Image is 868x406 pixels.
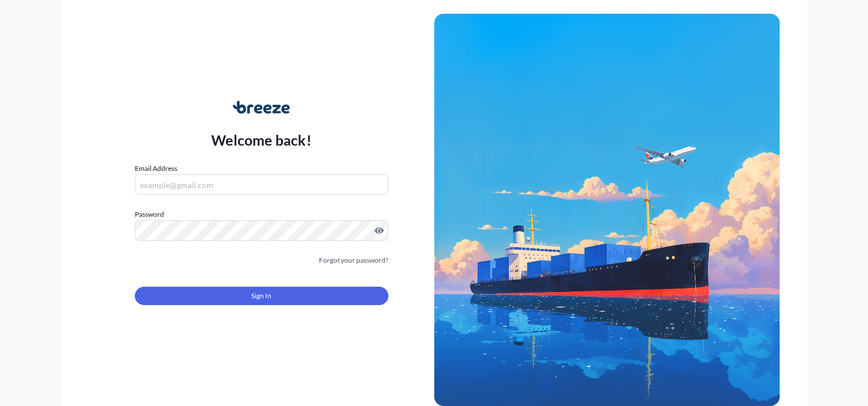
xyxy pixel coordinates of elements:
p: Welcome back! [211,131,312,149]
button: Show password [375,226,384,235]
button: Sign In [135,287,388,305]
span: Sign In [251,290,271,302]
label: Password [135,209,388,220]
input: example@gmail.com [135,174,388,195]
img: Ship illustration [434,14,780,406]
a: Forgot your password? [319,255,388,266]
label: Email Address [135,163,177,174]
